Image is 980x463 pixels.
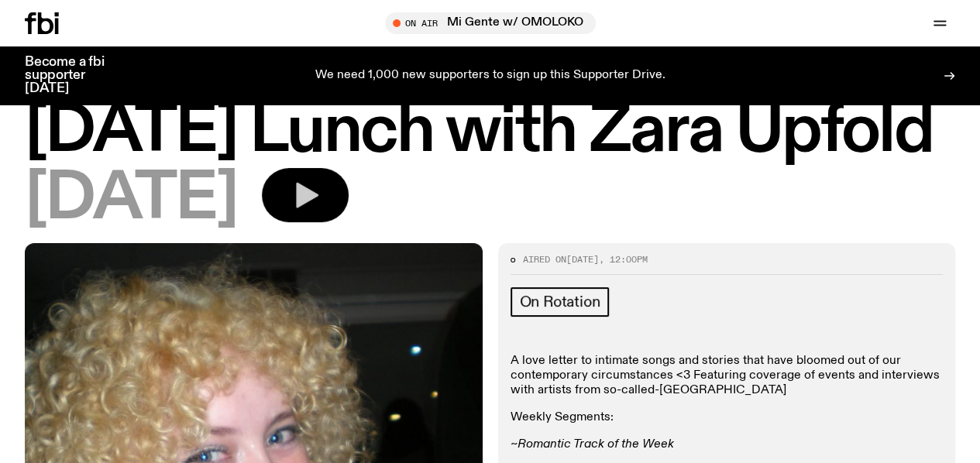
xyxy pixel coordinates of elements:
[315,69,665,83] p: We need 1,000 new supporters to sign up this Supporter Drive.
[385,12,596,34] button: On AirMi Gente w/ OMOLOKO
[599,253,648,266] span: , 12:00pm
[520,293,600,310] span: On Rotation
[25,56,124,95] h3: Become a fbi supporter [DATE]
[523,253,566,266] span: Aired on
[511,287,610,317] a: On Rotation
[511,354,944,399] p: A love letter to intimate songs and stories that have bloomed out of our contemporary circumstanc...
[25,168,237,231] span: [DATE]
[511,410,944,425] p: Weekly Segments:
[25,101,955,163] h1: [DATE] Lunch with Zara Upfold
[566,253,599,266] span: [DATE]
[511,438,674,451] em: ~Romantic Track of the Week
